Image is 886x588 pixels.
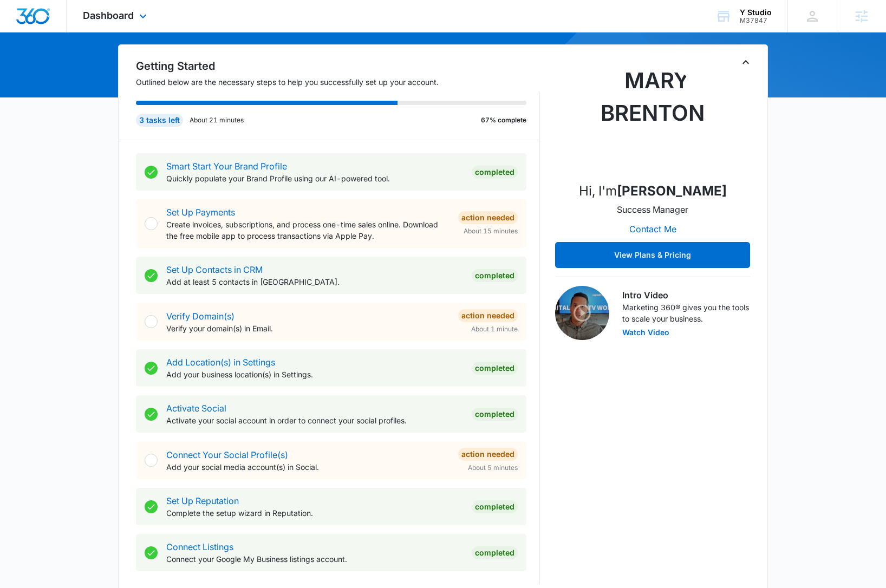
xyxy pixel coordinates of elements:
div: Completed [472,408,518,421]
button: Toggle Collapse [739,56,752,69]
span: About 15 minutes [464,226,518,236]
span: About 1 minute [471,324,518,334]
strong: [PERSON_NAME] [617,183,727,199]
p: Add your social media account(s) in Social. [166,461,449,473]
a: Add Location(s) in Settings [166,357,275,368]
p: Hi, I'm [579,181,727,201]
button: Watch Video [622,329,669,336]
a: Set Up Reputation [166,495,239,506]
img: Mary Brenton [598,64,707,173]
p: Connect your Google My Business listings account. [166,553,463,565]
p: About 21 minutes [190,115,244,125]
span: About 5 minutes [468,463,518,473]
div: Action Needed [458,309,518,322]
a: Set Up Contacts in CRM [166,264,263,275]
span: Dashboard [83,10,134,21]
a: Verify Domain(s) [166,311,234,322]
p: Marketing 360® gives you the tools to scale your business. [622,302,750,324]
p: 67% complete [481,115,526,125]
p: Add your business location(s) in Settings. [166,369,463,380]
button: Contact Me [618,216,687,242]
p: Create invoices, subscriptions, and process one-time sales online. Download the free mobile app t... [166,219,449,241]
div: Completed [472,500,518,513]
div: Action Needed [458,211,518,224]
p: Verify your domain(s) in Email. [166,323,449,334]
div: account name [740,8,772,17]
p: Complete the setup wizard in Reputation. [166,507,463,519]
h3: Intro Video [622,289,750,302]
div: Action Needed [458,448,518,461]
div: Completed [472,546,518,559]
p: Success Manager [617,203,688,216]
a: Connect Your Social Profile(s) [166,449,288,460]
p: Activate your social account in order to connect your social profiles. [166,415,463,426]
a: Set Up Payments [166,207,235,218]
a: Activate Social [166,403,226,414]
h2: Getting Started [136,58,540,74]
p: Outlined below are the necessary steps to help you successfully set up your account. [136,76,540,88]
p: Quickly populate your Brand Profile using our AI-powered tool. [166,173,463,184]
a: Connect Listings [166,541,233,552]
div: Completed [472,269,518,282]
a: Smart Start Your Brand Profile [166,161,287,172]
img: Intro Video [555,286,609,340]
div: Completed [472,362,518,375]
button: View Plans & Pricing [555,242,750,268]
div: Completed [472,166,518,179]
p: Add at least 5 contacts in [GEOGRAPHIC_DATA]. [166,276,463,288]
div: 3 tasks left [136,114,183,127]
div: account id [740,17,772,24]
